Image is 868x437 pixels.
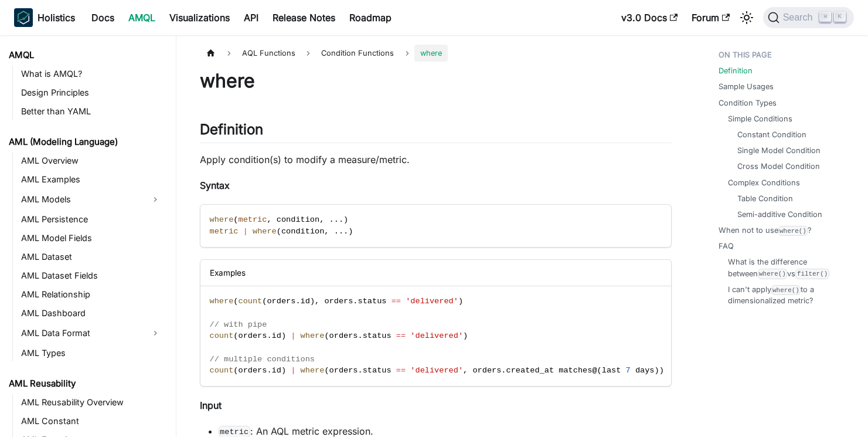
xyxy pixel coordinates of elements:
[200,179,230,191] strong: Syntax
[272,366,281,375] span: id
[737,193,793,204] a: Table Condition
[265,8,342,27] a: Release Notes
[310,297,315,306] span: )
[5,47,166,63] a: AMQL
[236,45,301,62] span: AQL Functions
[238,215,267,224] span: metric
[267,366,271,375] span: .
[324,227,329,236] span: ,
[145,190,166,209] button: Expand sidebar category 'AML Models'
[18,305,166,321] a: AML Dashboard
[84,8,121,27] a: Docs
[329,215,334,224] span: .
[758,269,788,279] code: where()
[348,227,353,236] span: )
[295,297,300,306] span: .
[18,66,166,82] a: What is AMQL?
[200,260,671,286] div: Examples
[358,297,387,306] span: status
[210,215,234,224] span: where
[121,8,162,27] a: AMQL
[597,366,602,375] span: (
[262,297,267,306] span: (
[406,297,458,306] span: 'delivered'
[5,134,166,150] a: AML (Modeling Language)
[18,153,166,169] a: AML Overview
[614,8,685,27] a: v3.0 Docs
[559,366,592,375] span: matches
[145,324,166,343] button: Expand sidebar category 'AML Data Format'
[410,366,463,375] span: 'delivered'
[410,331,463,340] span: 'delivered'
[291,331,295,340] span: |
[18,230,166,246] a: AML Model Fields
[592,366,597,375] span: @
[233,297,238,306] span: (
[233,331,238,340] span: (
[253,227,277,236] span: where
[602,366,621,375] span: last
[301,297,310,306] span: id
[737,8,756,27] button: Switch between dark and light mode (currently light mode)
[238,366,267,375] span: orders
[363,366,392,375] span: status
[329,331,358,340] span: orders
[301,331,325,340] span: where
[38,11,75,25] b: Holistics
[719,65,753,76] a: Definition
[737,161,820,172] a: Cross Model Condition
[358,331,363,340] span: .
[210,227,239,236] span: metric
[315,45,400,62] span: Condition Functions
[719,97,777,109] a: Condition Types
[728,113,792,124] a: Simple Conditions
[18,394,166,411] a: AML Reusability Overview
[719,81,774,92] a: Sample Usages
[18,249,166,265] a: AML Dataset
[737,209,822,220] a: Semi-additive Condition
[233,215,238,224] span: (
[472,366,501,375] span: orders
[18,345,166,361] a: AML Types
[506,366,554,375] span: created_at
[243,227,248,236] span: |
[238,297,262,306] span: count
[396,331,406,340] span: ==
[14,8,75,27] a: HolisticsHolistics
[719,225,812,236] a: When not to usewhere()?
[339,227,343,236] span: .
[210,297,234,306] span: where
[200,45,222,62] a: Home page
[319,215,324,224] span: ,
[237,8,265,27] a: API
[210,331,234,340] span: count
[18,190,145,209] a: AML Models
[277,215,319,224] span: condition
[324,297,353,306] span: orders
[329,366,358,375] span: orders
[339,215,343,224] span: .
[18,286,166,303] a: AML Relationship
[343,227,348,236] span: .
[342,8,399,27] a: Roadmap
[501,366,506,375] span: .
[200,121,672,143] h2: Definition
[18,171,166,188] a: AML Examples
[463,331,468,340] span: )
[737,129,806,140] a: Constant Condition
[200,69,672,93] h1: where
[267,297,295,306] span: orders
[771,285,801,295] code: where()
[281,366,286,375] span: )
[659,366,664,375] span: )
[728,177,800,188] a: Complex Conditions
[200,153,672,167] p: Apply condition(s) to modify a measure/metric.
[737,145,821,156] a: Single Model Condition
[778,226,808,236] code: where()
[334,227,339,236] span: .
[343,215,348,224] span: )
[635,366,655,375] span: days
[780,12,820,23] span: Search
[281,331,286,340] span: )
[18,413,166,429] a: AML Constant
